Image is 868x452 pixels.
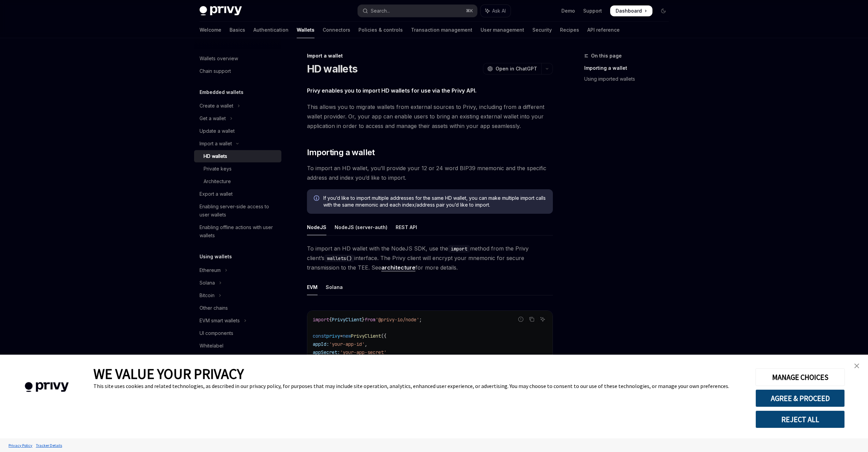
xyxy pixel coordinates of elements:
[34,439,64,451] a: Tracker Details
[496,65,537,72] span: Open in ChatGPT
[200,114,226,123] div: Get a wallet
[93,365,244,383] span: WE VALUE YOUR PRIVACY
[396,219,417,235] div: REST API
[194,52,281,65] a: Wallets overview
[297,22,314,38] a: Wallets
[10,372,83,402] img: company logo
[307,244,553,272] span: To import an HD wallet with the NodeJS SDK, use the method from the Privy client’s interface. The...
[313,341,329,347] span: appId:
[200,304,228,312] div: Other chains
[492,7,506,14] span: Ask AI
[200,67,231,75] div: Chain support
[755,389,845,407] button: AGREE & PROCEED
[466,8,473,14] span: ⌘ K
[362,317,365,323] span: }
[194,221,281,242] a: Enabling offline actions with user wallets
[326,333,340,339] span: privy
[194,302,281,314] a: Other chains
[200,342,223,350] div: Whitelabel
[329,341,365,347] span: 'your-app-id'
[313,349,340,355] span: appSecret:
[358,22,403,38] a: Policies & controls
[200,253,232,261] h5: Using wallets
[204,177,231,185] div: Architecture
[610,5,652,16] a: Dashboard
[332,317,362,323] span: PrivyClient
[194,188,281,200] a: Export a wallet
[313,317,329,323] span: import
[323,22,350,38] a: Connectors
[194,138,281,150] button: Toggle Import a wallet section
[307,102,553,131] span: This allows you to migrate wallets from external sources to Privy, including from a different wal...
[314,195,321,202] svg: Info
[516,315,525,324] button: Report incorrect code
[538,315,547,324] button: Ask AI
[200,140,232,148] div: Import a wallet
[755,410,845,428] button: REJECT ALL
[324,255,354,262] code: wallets()
[419,317,422,323] span: ;
[200,6,242,16] img: dark logo
[313,333,326,339] span: const
[200,223,277,240] div: Enabling offline actions with user wallets
[200,329,233,337] div: UI components
[7,439,34,451] a: Privacy Policy
[658,5,669,16] button: Toggle dark mode
[200,317,240,325] div: EVM smart wallets
[483,63,541,75] button: Open in ChatGPT
[365,341,367,347] span: ,
[194,65,281,77] a: Chain support
[323,195,546,208] span: If you’d like to import multiple addresses for the same HD wallet, you can make multiple import c...
[411,22,472,38] a: Transaction management
[584,63,674,74] a: Importing a wallet
[481,5,511,17] button: Toggle assistant panel
[200,102,233,110] div: Create a wallet
[340,349,386,355] span: 'your-app-secret'
[307,63,358,75] h1: HD wallets
[200,88,244,96] h5: Embedded wallets
[194,175,281,188] a: Architecture
[587,22,620,38] a: API reference
[381,333,386,339] span: ({
[335,219,387,235] div: NodeJS (server-auth)
[343,333,351,339] span: new
[204,152,227,160] div: HD wallets
[307,279,318,295] div: EVM
[200,203,277,219] div: Enabling server-side access to user wallets
[532,22,552,38] a: Security
[527,315,536,324] button: Copy the contents from the code block
[616,7,642,14] span: Dashboard
[194,100,281,112] button: Toggle Create a wallet section
[560,22,579,38] a: Recipes
[194,112,281,125] button: Toggle Get a wallet section
[481,22,524,38] a: User management
[850,359,864,373] a: close banner
[194,163,281,175] a: Private keys
[365,317,376,323] span: from
[448,245,470,253] code: import
[194,277,281,289] button: Toggle Solana section
[194,289,281,302] button: Toggle Bitcoin section
[194,125,281,137] a: Update a wallet
[307,52,553,59] div: Import a wallet
[307,87,476,94] strong: Privy enables you to import HD wallets for use via the Privy API.
[307,163,553,182] span: To import an HD wallet, you’ll provide your 12 or 24 word BIP39 mnemonic and the specific address...
[591,52,622,60] span: On this page
[200,190,233,198] div: Export a wallet
[194,327,281,339] a: UI components
[371,7,390,15] div: Search...
[200,279,215,287] div: Solana
[200,291,215,300] div: Bitcoin
[340,333,343,339] span: =
[326,279,343,295] div: Solana
[93,383,745,389] div: This site uses cookies and related technologies, as described in our privacy policy, for purposes...
[194,200,281,221] a: Enabling server-side access to user wallets
[230,22,245,38] a: Basics
[755,368,845,386] button: MANAGE CHOICES
[329,317,332,323] span: {
[351,333,381,339] span: PrivyClient
[854,364,859,368] img: close banner
[307,147,375,158] span: Importing a wallet
[194,264,281,276] button: Toggle Ethereum section
[194,340,281,352] a: Whitelabel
